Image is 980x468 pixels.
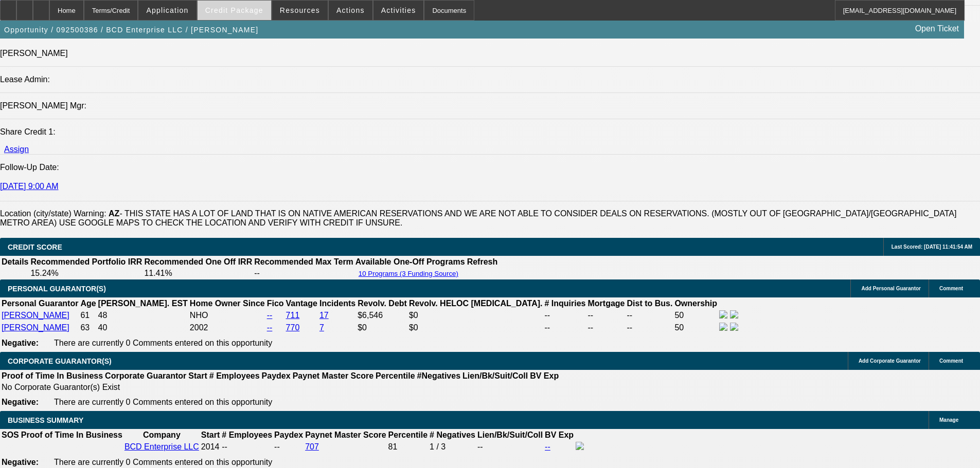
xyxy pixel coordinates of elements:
[545,430,574,439] b: BV Exp
[54,398,272,406] span: There are currently 0 Comments entered on this opportunity
[105,371,186,380] b: Corporate Guarantor
[627,322,673,333] td: --
[477,441,543,453] td: --
[2,311,69,320] a: [PERSON_NAME]
[544,310,586,321] td: --
[319,299,355,308] b: Incidents
[861,286,921,291] span: Add Personal Guarantor
[319,311,329,320] a: 17
[462,371,528,380] b: Lien/Bk/Suit/Coll
[588,299,625,308] b: Mortgage
[80,299,96,308] b: Age
[144,257,253,267] th: Recommended One Off IRR
[30,257,142,267] th: Recommended Portfolio IRR
[272,1,328,20] button: Resources
[293,371,373,380] b: Paynet Master Score
[98,299,188,308] b: [PERSON_NAME]. EST
[939,358,963,364] span: Comment
[357,310,407,321] td: $6,546
[286,299,317,308] b: Vantage
[2,299,78,308] b: Personal Guarantor
[138,1,196,20] button: Application
[267,299,284,308] b: Fico
[54,339,272,347] span: There are currently 0 Comments entered on this opportunity
[54,458,272,466] span: There are currently 0 Comments entered on this opportunity
[201,430,220,439] b: Start
[388,430,427,439] b: Percentile
[305,442,319,451] a: 707
[98,322,188,333] td: 40
[198,1,271,20] button: Credit Package
[911,20,963,38] a: Open Ticket
[190,323,208,332] span: 2002
[1,371,103,381] th: Proof of Time In Business
[373,1,424,20] button: Activities
[939,417,958,423] span: Manage
[190,299,265,308] b: Home Owner Since
[719,323,727,331] img: facebook-icon.png
[1,257,29,267] th: Details
[408,322,543,333] td: $0
[4,26,258,34] span: Opportunity / 092500386 / BCD Enterprise LLC / [PERSON_NAME]
[336,6,365,14] span: Actions
[357,322,407,333] td: $0
[189,310,265,321] td: NHO
[30,268,142,278] td: 15.24%
[146,6,188,14] span: Application
[80,310,96,321] td: 61
[124,442,199,451] a: BCD Enterprise LLC
[467,257,498,267] th: Refresh
[2,458,39,466] b: Negative:
[8,285,106,293] span: PERSONAL GUARANTOR(S)
[274,441,304,453] td: --
[109,209,119,218] b: AZ
[730,310,738,319] img: linkedin-icon.png
[286,323,300,332] a: 770
[544,299,585,308] b: # Inquiries
[674,322,718,333] td: 50
[477,430,543,439] b: Lien/Bk/Suit/Coll
[627,310,673,321] td: --
[201,441,220,453] td: 2014
[8,416,83,424] span: BUSINESS SUMMARY
[1,430,20,440] th: SOS
[80,322,96,333] td: 63
[576,442,584,450] img: facebook-icon.png
[319,323,324,332] a: 7
[358,299,407,308] b: Revolv. Debt
[305,430,386,439] b: Paynet Master Score
[859,358,921,364] span: Add Corporate Guarantor
[205,6,263,14] span: Credit Package
[381,6,416,14] span: Activities
[209,371,260,380] b: # Employees
[587,310,626,321] td: --
[376,371,415,380] b: Percentile
[2,398,39,406] b: Negative:
[8,243,62,251] span: CREDIT SCORE
[939,286,963,291] span: Comment
[329,1,372,20] button: Actions
[262,371,291,380] b: Paydex
[627,299,673,308] b: Dist to Bus.
[21,430,123,440] th: Proof of Time In Business
[222,430,272,439] b: # Employees
[674,310,718,321] td: 50
[417,371,461,380] b: #Negatives
[144,268,253,278] td: 11.41%
[530,371,559,380] b: BV Exp
[222,442,227,451] span: --
[286,311,300,320] a: 711
[544,322,586,333] td: --
[355,257,466,267] th: Available One-Off Programs
[267,311,273,320] a: --
[674,299,717,308] b: Ownership
[409,299,543,308] b: Revolv. HELOC [MEDICAL_DATA].
[4,145,29,154] a: Assign
[280,6,320,14] span: Resources
[355,269,461,278] button: 10 Programs (3 Funding Source)
[430,430,475,439] b: # Negatives
[98,310,188,321] td: 48
[267,323,273,332] a: --
[2,339,39,347] b: Negative:
[274,430,303,439] b: Paydex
